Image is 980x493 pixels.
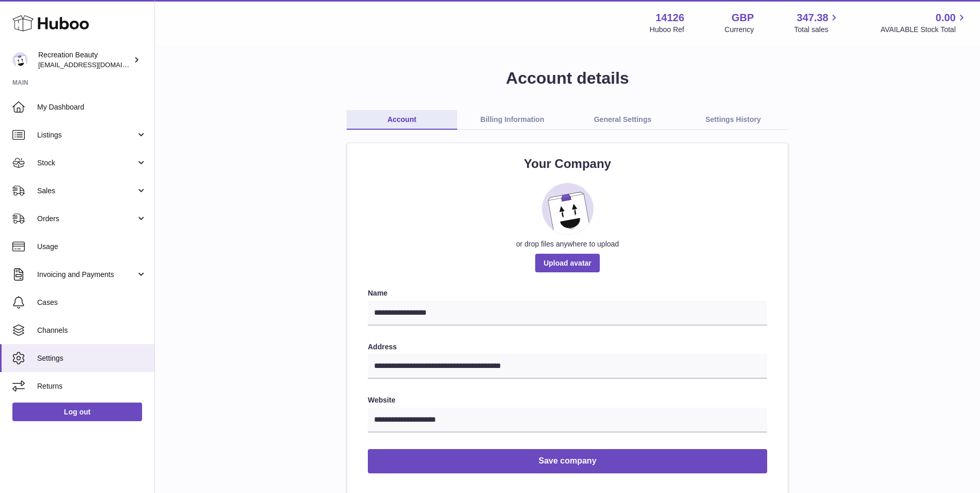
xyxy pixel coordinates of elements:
span: Sales [37,186,136,196]
a: 347.38 Total sales [794,11,840,35]
a: General Settings [568,110,678,130]
a: Log out [12,403,142,421]
span: Invoicing and Payments [37,270,136,280]
span: Upload avatar [535,254,600,272]
label: Address [368,342,767,352]
a: 0.00 AVAILABLE Stock Total [880,11,968,35]
div: Huboo Ref [650,25,685,35]
span: 0.00 [936,11,956,25]
h2: Your Company [368,156,767,172]
div: or drop files anywhere to upload [368,239,767,249]
span: Settings [37,353,147,363]
span: 347.38 [797,11,828,25]
img: customercare@recreationbeauty.com [12,52,28,68]
img: placeholder_image.svg [542,183,594,235]
span: Listings [37,130,136,140]
a: Billing Information [457,110,568,130]
span: [EMAIL_ADDRESS][DOMAIN_NAME] [38,60,152,69]
span: Total sales [794,25,840,35]
span: Channels [37,326,147,335]
div: Recreation Beauty [38,50,131,70]
span: Returns [37,381,147,391]
div: Currency [725,25,754,35]
span: AVAILABLE Stock Total [880,25,968,35]
strong: GBP [732,11,754,25]
span: Stock [37,158,136,168]
strong: 14126 [656,11,685,25]
a: Settings History [678,110,788,130]
span: Cases [37,298,147,307]
label: Name [368,288,767,298]
label: Website [368,395,767,405]
button: Save company [368,449,767,473]
h1: Account details [172,67,963,89]
span: Orders [37,214,136,224]
span: Usage [37,242,147,252]
span: My Dashboard [37,102,147,112]
a: Account [347,110,457,130]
